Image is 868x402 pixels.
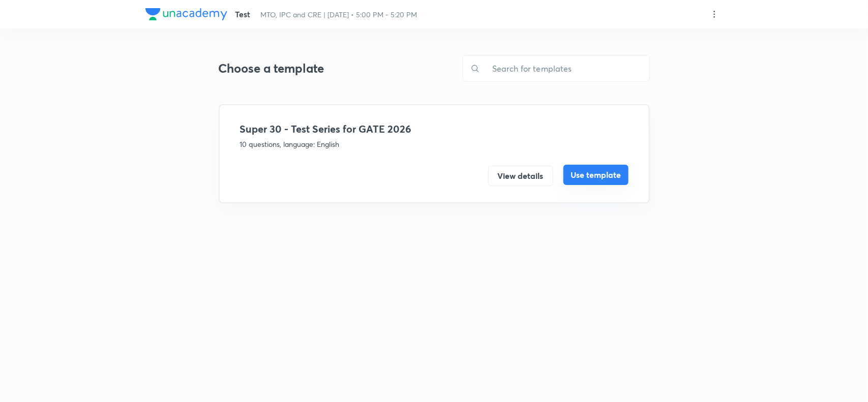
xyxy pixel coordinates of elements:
[219,61,430,76] h3: Choose a template
[240,121,628,137] h4: Super 30 - Test Series for GATE 2026
[480,55,649,81] input: Search for templates
[235,9,251,19] span: Test
[145,8,227,20] img: Company Logo
[563,165,628,185] button: Use template
[261,10,417,19] span: MTO, IPC and CRE | [DATE] • 5:00 PM - 5:20 PM
[240,139,628,149] p: 10 questions, language: English
[488,166,553,186] button: View details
